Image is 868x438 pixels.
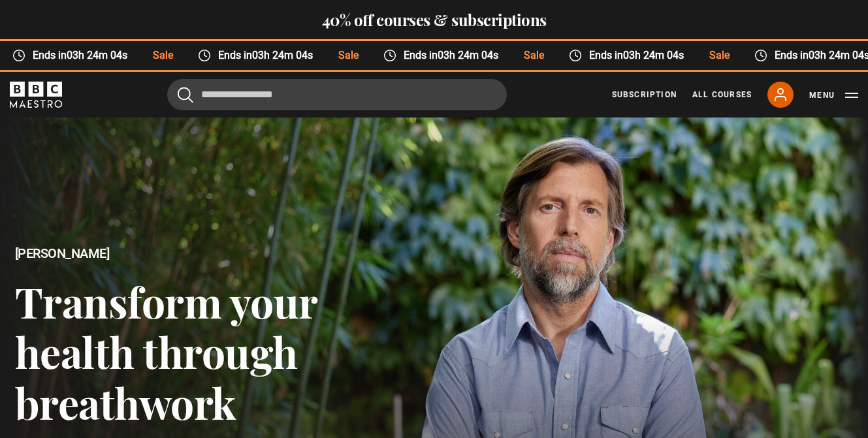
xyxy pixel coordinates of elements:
[558,48,672,63] span: Ends in
[15,246,434,261] h2: [PERSON_NAME]
[599,49,660,61] time: 03h 24m 04s
[743,48,858,63] span: Ends in
[487,48,532,63] span: Sale
[229,49,289,61] time: 03h 24m 04s
[116,48,161,63] span: Sale
[414,49,475,61] time: 03h 24m 04s
[612,89,677,101] a: Subscription
[187,48,301,63] span: Ends in
[692,89,752,101] a: All Courses
[178,86,193,102] button: Submit the search query
[1,48,116,63] span: Ends in
[372,48,487,63] span: Ends in
[673,48,718,63] span: Sale
[43,49,104,61] time: 03h 24m 04s
[167,79,507,110] input: Search
[809,89,858,102] button: Toggle navigation
[15,276,434,428] h3: Transform your health through breathwork
[10,82,62,108] svg: BBC Maestro
[784,49,845,61] time: 03h 24m 04s
[302,48,347,63] span: Sale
